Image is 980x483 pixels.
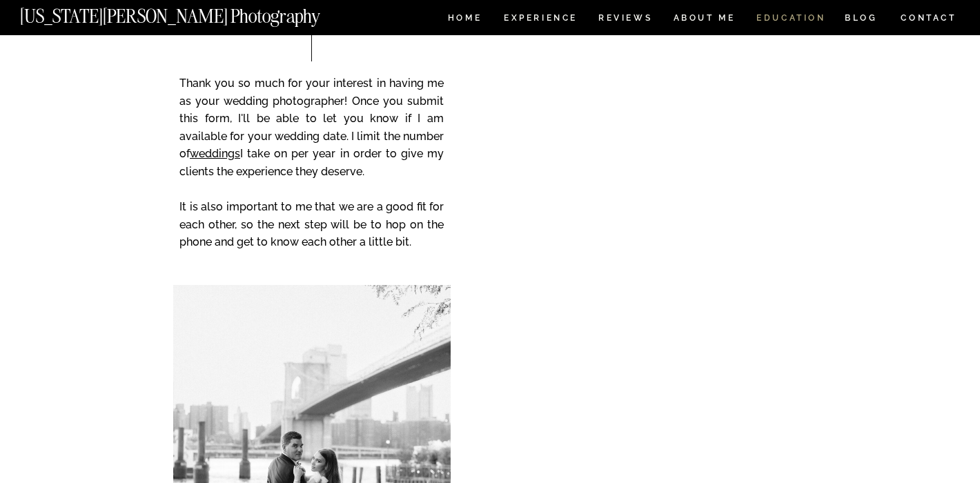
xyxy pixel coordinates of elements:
a: ABOUT ME [673,14,736,26]
a: weddings [190,147,240,160]
p: Thank you so much for your interest in having me as your wedding photographer! Once you submit th... [179,75,444,270]
a: CONTACT [900,10,957,26]
a: HOME [445,14,484,26]
a: Experience [504,14,576,26]
a: [US_STATE][PERSON_NAME] Photography [20,7,366,19]
a: REVIEWS [598,14,650,26]
a: BLOG [845,14,878,26]
a: EDUCATION [755,14,827,26]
